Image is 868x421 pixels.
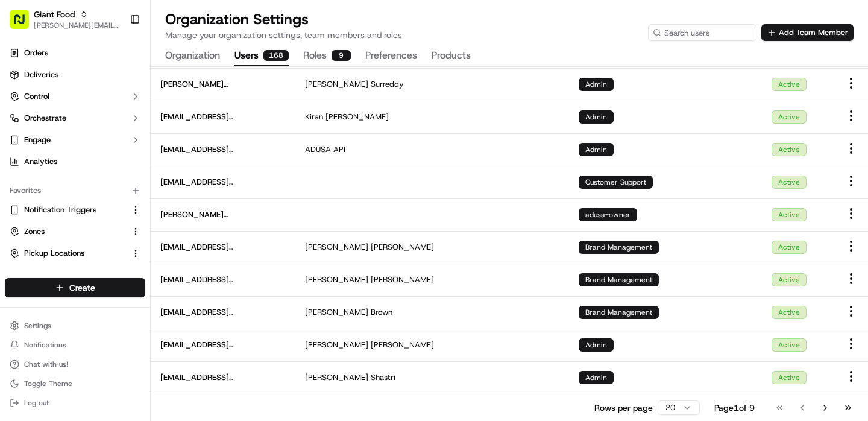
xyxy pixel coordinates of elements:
div: Active [772,208,807,221]
span: Orders [24,48,48,59]
div: Active [772,338,807,352]
span: Shastri [371,372,395,383]
span: • [100,187,104,197]
button: Preferences [365,46,417,66]
img: Nash [12,12,36,36]
div: Active [772,241,807,254]
span: Chat with us! [24,359,68,369]
span: Kiran [305,112,323,122]
span: Create [69,282,95,294]
div: Page 1 of 9 [714,402,755,414]
span: [EMAIL_ADDRESS][DOMAIN_NAME] [160,307,286,318]
span: [PERSON_NAME] [371,242,434,253]
button: Chat with us! [5,356,145,373]
span: [EMAIL_ADDRESS][DOMAIN_NAME] [160,242,286,253]
p: Rows per page [594,402,653,414]
span: [PERSON_NAME][EMAIL_ADDRESS][DOMAIN_NAME] [34,21,120,30]
span: ADUSA [305,144,331,155]
div: Admin [579,110,614,124]
div: Admin [579,78,614,91]
div: Active [772,371,807,384]
button: Giant Food[PERSON_NAME][EMAIL_ADDRESS][DOMAIN_NAME] [5,5,125,34]
input: Search users [648,24,756,41]
span: Brown [371,307,392,318]
div: We're available if you need us! [54,127,166,137]
span: Knowledge Base [24,270,92,282]
span: Settings [24,321,51,331]
button: Roles [303,46,351,66]
button: Orchestrate [5,109,145,128]
span: [PERSON_NAME] [305,307,368,318]
p: Manage your organization settings, team members and roles [165,29,402,41]
span: [PERSON_NAME] [325,112,389,122]
button: Pickup Locations [5,244,145,263]
span: • [100,220,104,229]
input: Got a question? Start typing here... [31,78,217,90]
div: 168 [263,50,289,61]
span: Notification Triggers [24,204,96,215]
button: Zones [5,222,145,241]
a: 💻API Documentation [97,265,198,286]
span: Orchestrate [24,113,66,124]
div: Past conversations [12,157,81,166]
span: [EMAIL_ADDRESS][PERSON_NAME][DOMAIN_NAME] [160,177,286,188]
a: 📗Knowledge Base [7,265,97,286]
div: Active [772,176,807,189]
div: Start new chat [54,115,198,127]
button: Control [5,87,145,106]
a: Deliveries [5,65,145,84]
div: 💻 [102,271,112,280]
button: Toggle Theme [5,375,145,392]
h1: Organization Settings [165,10,402,29]
span: [PERSON_NAME] [371,340,434,350]
img: Ami Wang [12,208,31,227]
div: Brand Management [579,241,659,254]
span: Surreddy [371,79,404,90]
p: Welcome 👋 [12,48,219,68]
span: [PERSON_NAME][EMAIL_ADDRESS][PERSON_NAME][DOMAIN_NAME] [160,209,286,220]
span: Pickup Locations [24,248,84,259]
span: [PERSON_NAME] [305,79,368,90]
div: 9 [332,50,351,61]
button: See all [187,154,219,169]
div: Favorites [5,181,145,200]
span: [EMAIL_ADDRESS][DOMAIN_NAME] [160,274,286,285]
span: [DATE] [107,187,131,197]
div: Brand Management [579,273,659,286]
div: Admin [579,143,614,156]
button: Notifications [5,337,145,353]
div: Brand Management [579,306,659,319]
button: Create [5,278,145,297]
div: adusa-owner [579,208,637,221]
div: Active [772,143,807,156]
span: Control [24,91,49,102]
span: [PERSON_NAME] [37,220,98,229]
button: Settings [5,317,145,334]
div: Active [772,306,807,319]
span: [PERSON_NAME] [305,242,368,253]
img: 1736555255976-a54dd68f-1ca7-489b-9aae-adbdc363a1c4 [12,115,34,137]
button: Organization [165,46,220,66]
span: Toggle Theme [24,379,72,388]
a: Pickup Locations [10,248,126,259]
a: Zones [10,226,126,237]
span: [EMAIL_ADDRESS][PERSON_NAME][DOMAIN_NAME] [160,112,286,122]
div: Customer Support [579,176,653,189]
div: Active [772,78,807,91]
span: [EMAIL_ADDRESS][DOMAIN_NAME] [160,144,286,155]
span: Log out [24,398,49,408]
a: Analytics [5,152,145,171]
span: [EMAIL_ADDRESS][DOMAIN_NAME] [160,340,286,350]
span: API Documentation [114,270,193,282]
button: Users [234,46,289,66]
div: 📗 [12,271,22,280]
span: [PERSON_NAME][EMAIL_ADDRESS][DOMAIN_NAME] [160,79,286,90]
button: Giant Food [34,8,75,21]
button: Engage [5,130,145,150]
span: Engage [24,135,51,145]
button: Add Team Member [761,24,854,41]
button: Products [432,46,471,66]
span: Pylon [120,299,146,308]
span: [DATE] [107,220,131,229]
span: [PERSON_NAME] [305,274,368,285]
